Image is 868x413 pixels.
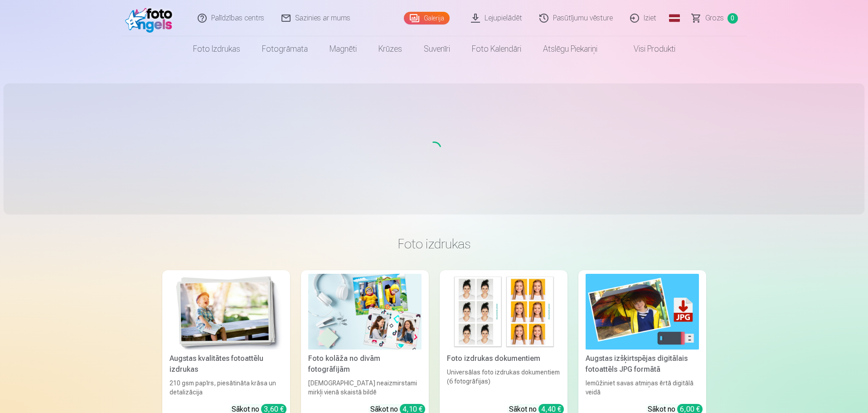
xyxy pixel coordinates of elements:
[727,13,738,24] span: 0
[170,274,283,350] img: Augstas kvalitātes fotoattēlu izdrukas
[404,12,450,24] a: Galerija
[308,274,422,350] img: Foto kolāža no divām fotogrāfijām
[251,36,319,62] a: Fotogrāmata
[166,379,286,397] div: 210 gsm papīrs, piesātināta krāsa un detalizācija
[319,36,368,62] a: Magnēti
[125,4,177,33] img: /fa1
[305,379,425,397] div: [DEMOGRAPHIC_DATA] neaizmirstami mirkļi vienā skaistā bildē
[582,353,703,375] div: Augstas izšķirtspējas digitālais fotoattēls JPG formātā
[582,379,703,397] div: Iemūžiniet savas atmiņas ērtā digitālā veidā
[705,13,724,24] span: Grozs
[447,274,560,350] img: Foto izdrukas dokumentiem
[443,368,564,397] div: Universālas foto izdrukas dokumentiem (6 fotogrāfijas)
[532,36,608,62] a: Atslēgu piekariņi
[443,353,564,364] div: Foto izdrukas dokumentiem
[586,274,699,350] img: Augstas izšķirtspējas digitālais fotoattēls JPG formātā
[413,36,461,62] a: Suvenīri
[608,36,686,62] a: Visi produkti
[182,36,251,62] a: Foto izdrukas
[166,353,286,375] div: Augstas kvalitātes fotoattēlu izdrukas
[368,36,413,62] a: Krūzes
[461,36,532,62] a: Foto kalendāri
[170,236,699,252] h3: Foto izdrukas
[305,353,425,375] div: Foto kolāža no divām fotogrāfijām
